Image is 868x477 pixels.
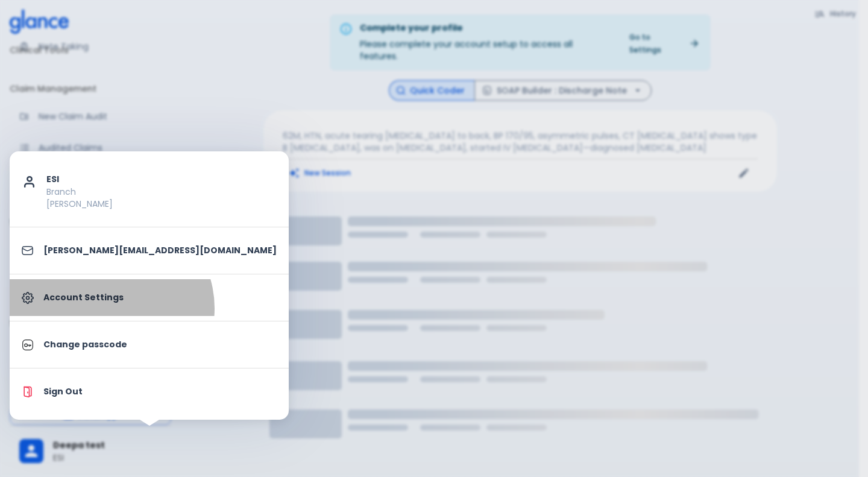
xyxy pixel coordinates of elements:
[46,173,277,186] p: ESI
[43,385,277,398] p: Sign Out
[46,198,277,210] p: [PERSON_NAME]
[46,186,277,198] p: Branch
[43,338,277,351] p: Change passcode
[43,291,277,304] p: Account Settings
[43,244,277,257] p: [PERSON_NAME][EMAIL_ADDRESS][DOMAIN_NAME]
